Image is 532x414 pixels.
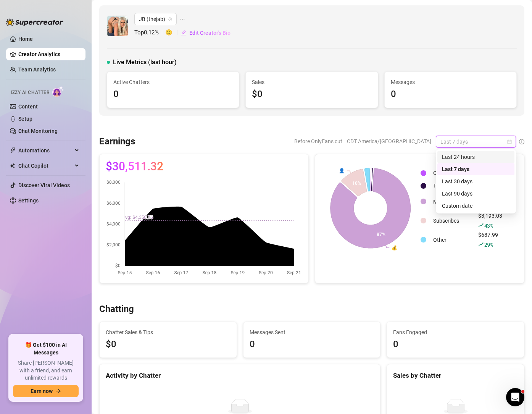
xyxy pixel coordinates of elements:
[430,231,474,249] td: Other
[18,66,56,73] a: Team Analytics
[18,116,32,122] a: Setup
[430,192,474,211] td: Mass Messages
[393,337,518,352] div: 0
[391,87,510,102] div: 0
[506,388,524,406] iframe: Intercom live chat
[437,200,514,212] div: Custom date
[11,89,49,96] span: Izzy AI Chatter
[113,58,177,67] span: Live Metrics (last hour)
[478,242,484,247] span: rise
[437,188,514,200] div: Last 90 days
[107,16,128,36] img: JB
[250,337,374,352] div: 0
[113,78,233,86] span: Active Chatters
[18,144,73,157] span: Automations
[31,388,53,394] span: Earn now
[294,136,342,147] span: Before OnlyFans cut
[99,303,134,315] h3: Chatting
[437,175,514,188] div: Last 30 days
[484,241,493,248] span: 29 %
[478,212,505,230] div: $3,193.03
[252,87,371,102] div: $0
[18,103,38,110] a: Content
[139,13,172,25] span: JB (thejab)
[478,231,505,249] div: $687.99
[507,139,512,144] span: calendar
[181,27,231,39] button: Edit Creator's Bio
[18,197,39,204] a: Settings
[180,13,185,25] span: ellipsis
[391,78,510,86] span: Messages
[442,202,510,210] div: Custom date
[18,182,70,188] a: Discover Viral Videos
[484,222,493,229] span: 43 %
[10,147,16,154] span: thunderbolt
[168,17,172,21] span: team
[18,36,33,42] a: Home
[430,212,474,230] td: Subscribes
[430,180,474,192] td: Tips
[13,359,79,382] span: Share [PERSON_NAME] with a friend, and earn unlimited rewards
[442,153,510,161] div: Last 24 hours
[430,167,474,179] td: Chatter Sales
[442,165,510,173] div: Last 7 days
[106,328,231,336] span: Chatter Sales & Tips
[106,337,231,352] span: $0
[189,30,231,36] span: Edit Creator's Bio
[347,136,431,147] span: CDT America/[GEOGRAPHIC_DATA]
[13,341,79,356] span: 🎁 Get $100 in AI Messages
[392,244,397,250] text: 💰
[478,223,484,228] span: rise
[519,139,524,144] span: info-circle
[165,28,181,37] span: 🙂
[442,177,510,186] div: Last 30 days
[18,128,58,134] a: Chat Monitoring
[113,87,233,102] div: 0
[10,163,15,168] img: Chat Copilot
[99,136,135,148] h3: Earnings
[393,328,518,336] span: Fans Engaged
[106,160,163,173] span: $30,511.32
[106,370,374,381] div: Activity by Chatter
[440,136,511,147] span: Last 7 days
[18,48,79,60] a: Creator Analytics
[56,388,61,394] span: arrow-right
[442,189,510,198] div: Last 90 days
[13,385,79,397] button: Earn nowarrow-right
[134,28,165,37] span: Top 0.12 %
[250,328,374,336] span: Messages Sent
[437,163,514,175] div: Last 7 days
[6,18,63,26] img: logo-BBDzfeDw.svg
[393,370,518,381] div: Sales by Chatter
[52,86,64,97] img: AI Chatter
[18,160,73,172] span: Chat Copilot
[181,30,186,36] span: edit
[437,151,514,163] div: Last 24 hours
[339,168,345,173] text: 👤
[252,78,371,86] span: Sales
